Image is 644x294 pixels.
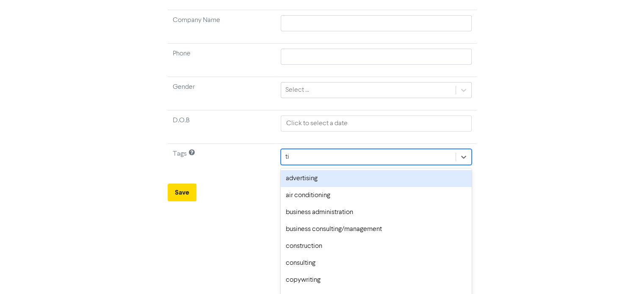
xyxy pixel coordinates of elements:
[168,144,276,177] td: Tags
[281,238,471,255] div: construction
[281,187,471,204] div: air conditioning
[285,85,309,95] div: Select ...
[281,272,471,289] div: copywriting
[168,184,196,201] button: Save
[281,221,471,238] div: business consulting/management
[168,44,276,77] td: Phone
[168,10,276,44] td: Company Name
[168,77,276,110] td: Gender
[281,170,471,187] div: advertising
[281,204,471,221] div: business administration
[281,255,471,272] div: consulting
[281,115,471,132] input: Click to select a date
[168,110,276,144] td: D.O.B
[602,253,644,294] iframe: Chat Widget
